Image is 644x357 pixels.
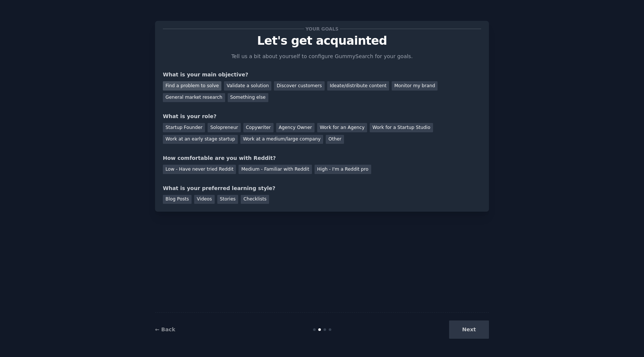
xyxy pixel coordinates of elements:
div: What is your role? [163,113,481,120]
div: Validate a solution [224,81,271,91]
p: Tell us a bit about yourself to configure GummySearch for your goals. [228,53,416,60]
div: How comfortable are you with Reddit? [163,154,481,162]
div: Work for a Startup Studio [370,123,433,132]
div: Low - Have never tried Reddit [163,165,236,174]
div: What is your main objective? [163,71,481,79]
div: Solopreneur [208,123,240,132]
div: Medium - Familiar with Reddit [239,165,312,174]
div: High - I'm a Reddit pro [315,165,371,174]
div: General market research [163,93,225,102]
div: Ideate/distribute content [327,81,389,91]
div: Copywriter [243,123,274,132]
div: Videos [194,195,215,204]
div: Find a problem to solve [163,81,221,91]
span: Your goals [304,25,340,33]
div: Monitor my brand [392,81,438,91]
div: What is your preferred learning style? [163,184,481,192]
div: Other [326,135,344,144]
div: Work for an Agency [317,123,367,132]
div: Blog Posts [163,195,192,204]
div: Stories [217,195,238,204]
div: Something else [228,93,268,102]
div: Startup Founder [163,123,205,132]
a: ← Back [155,326,175,332]
div: Checklists [241,195,269,204]
p: Let's get acquainted [163,34,481,47]
div: Work at a medium/large company [240,135,323,144]
div: Agency Owner [276,123,315,132]
div: Work at an early stage startup [163,135,238,144]
div: Discover customers [274,81,324,91]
